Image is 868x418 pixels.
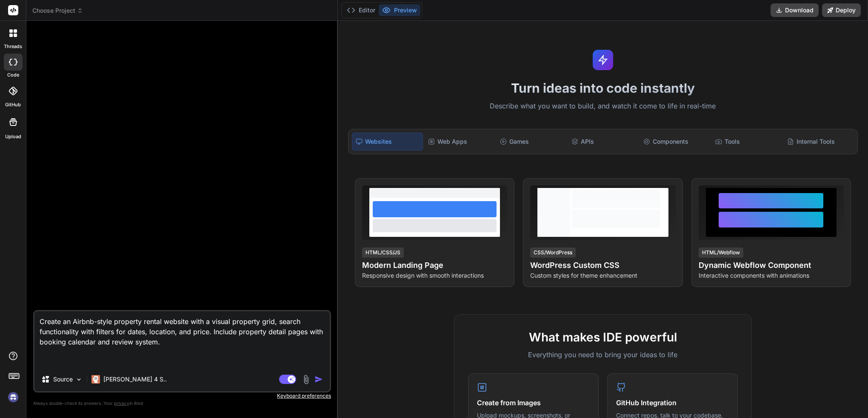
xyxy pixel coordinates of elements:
div: Web Apps [425,133,495,151]
span: Choose Project [32,6,83,15]
div: Websites [352,133,423,151]
div: Components [640,133,710,151]
h4: Modern Landing Page [362,259,507,271]
div: APIs [568,133,638,151]
textarea: Create an Airbnb-style property rental website with a visual property grid, search functionality ... [34,311,330,367]
h4: Create from Images [477,398,590,408]
div: CSS/WordPress [530,247,576,258]
button: Deploy [822,3,861,17]
button: Editor [343,4,379,16]
div: HTML/CSS/JS [362,247,404,258]
h2: What makes IDE powerful [468,328,738,346]
p: Describe what you want to build, and watch it come to life in real-time [343,101,863,112]
p: Interactive components with animations [699,271,844,280]
img: attachment [301,375,311,384]
label: code [7,71,19,79]
p: Everything you need to bring your ideas to life [468,350,738,360]
div: Internal Tools [784,133,854,151]
label: GitHub [5,101,21,108]
span: privacy [114,401,129,406]
p: Responsive design with smooth interactions [362,271,507,280]
p: Source [53,375,73,384]
h4: GitHub Integration [616,398,729,408]
img: Claude 4 Sonnet [91,375,100,384]
img: Pick Models [75,376,83,383]
h4: Dynamic Webflow Component [699,259,844,271]
h1: Turn ideas into code instantly [343,80,863,96]
button: Download [771,3,819,17]
p: Custom styles for theme enhancement [530,271,675,280]
div: Tools [712,133,782,151]
p: Keyboard preferences [33,392,331,399]
div: Games [497,133,567,151]
label: Upload [5,133,21,140]
label: threads [4,43,22,50]
img: icon [314,375,323,384]
img: signin [6,390,20,404]
h4: WordPress Custom CSS [530,259,675,271]
div: HTML/Webflow [699,247,743,258]
p: Always double-check its answers. Your in Bind [33,399,331,407]
button: Preview [379,4,420,16]
p: [PERSON_NAME] 4 S.. [103,375,167,384]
